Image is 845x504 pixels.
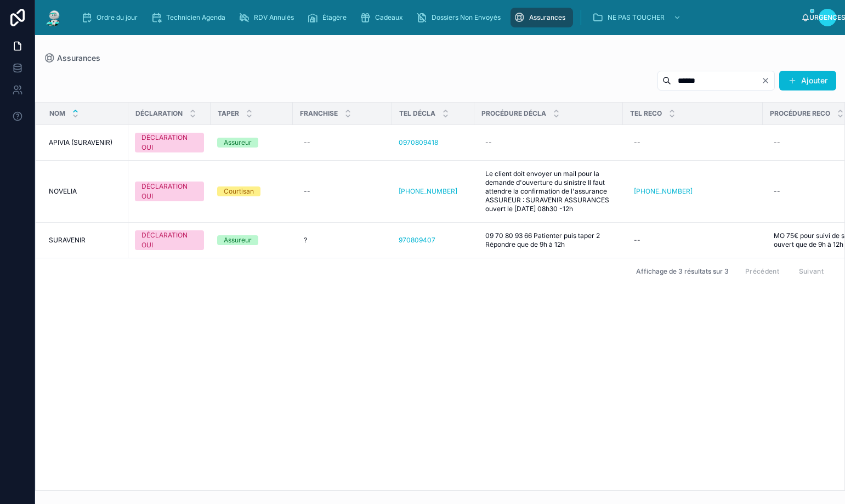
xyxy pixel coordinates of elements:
[634,187,693,195] font: [PHONE_NUMBER]
[49,187,77,195] font: NOVELIA
[529,13,565,21] font: Assurances
[217,235,286,245] a: Assureur
[630,183,756,200] a: [PHONE_NUMBER]
[774,138,780,146] font: --
[399,236,468,245] a: 970809407
[141,231,188,249] font: DÉCLARATION OUI
[399,109,435,117] font: TEL DÉCLA
[399,138,468,147] a: 0970809418
[300,109,338,117] font: FRANCHISE
[322,13,347,21] font: Étagère
[801,76,827,85] font: Ajouter
[481,227,616,253] a: 09 70 80 93 66 Patienter puis taper 2 Répondre que de 9h à 12h
[636,267,729,275] font: Affichage de 3 résultats sur 3
[78,8,145,27] a: Ordre du jour
[630,231,756,249] a: --
[135,109,183,117] font: DÉCLARATION
[141,133,188,151] font: DÉCLARATION OUI
[57,53,100,63] font: Assurances
[779,71,836,90] button: Ajouter
[399,187,457,196] a: [PHONE_NUMBER]
[481,134,616,151] a: --
[399,236,435,245] a: 970809407
[166,13,225,21] font: Technicien Agenda
[399,187,457,195] font: [PHONE_NUMBER]
[761,76,774,85] button: Clair
[304,236,307,244] font: ?
[44,53,100,64] a: Assurances
[141,182,188,200] font: DÉCLARATION OUI
[304,138,310,146] font: --
[399,187,468,196] a: [PHONE_NUMBER]
[304,8,354,27] a: Étagère
[72,5,801,30] div: contenu déroulant
[375,13,403,21] font: Cadeaux
[485,138,492,146] font: --
[399,138,438,147] a: 0970809418
[481,109,546,117] font: PROCÉDURE DÉCLA
[217,186,286,196] a: Courtisan
[218,109,239,117] font: TAPER
[49,236,122,245] a: SURAVENIR
[254,13,294,21] font: RDV Annulés
[413,8,508,27] a: Dossiers Non Envoyés
[432,13,501,21] font: Dossiers Non Envoyés
[217,138,286,148] a: Assureur
[630,134,756,151] a: --
[49,236,86,244] font: SURAVENIR
[97,13,138,21] font: Ordre du jour
[485,231,602,248] font: 09 70 80 93 66 Patienter puis taper 2 Répondre que de 9h à 12h
[774,187,780,195] font: --
[224,138,252,146] font: Assureur
[49,187,122,196] a: NOVELIA
[235,8,302,27] a: RDV Annulés
[634,187,693,196] a: [PHONE_NUMBER]
[511,8,573,27] a: Assurances
[135,230,204,250] a: DÉCLARATION OUI
[224,236,252,244] font: Assureur
[630,109,662,117] font: TEL RECO
[589,8,687,27] a: NE PAS TOUCHER
[49,109,65,117] font: Nom
[148,8,233,27] a: Technicien Agenda
[299,134,385,151] a: --
[634,236,640,244] font: --
[481,165,616,218] a: Le client doit envoyer un mail pour la demande d'ouverture du sinistre Il faut attendre la confir...
[135,182,204,201] a: DÉCLARATION OUI
[135,133,204,152] a: DÉCLARATION OUI
[634,138,640,146] font: --
[770,109,830,117] font: PROCÉDURE RECO
[485,169,611,213] font: Le client doit envoyer un mail pour la demande d'ouverture du sinistre Il faut attendre la confir...
[304,187,310,195] font: --
[44,9,64,26] img: Logo de l'application
[224,187,254,195] font: Courtisan
[608,13,665,21] font: NE PAS TOUCHER
[49,138,122,147] a: APIVIA (SURAVENIR)
[49,138,112,146] font: APIVIA (SURAVENIR)
[356,8,411,27] a: Cadeaux
[299,183,385,200] a: --
[299,231,385,249] a: ?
